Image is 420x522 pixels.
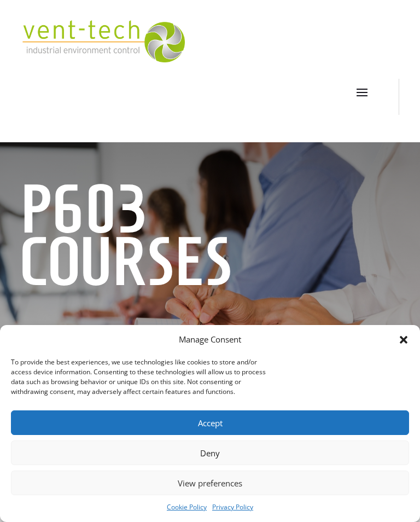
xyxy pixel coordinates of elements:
[167,501,207,514] a: Cookie Policy
[398,334,409,345] div: Close dialog
[21,183,354,293] h1: P603 Courses
[11,410,409,435] button: Accept
[11,440,409,465] button: Deny
[21,20,185,62] img: 2023-09-27T08_35_16.549ZVENT-TECH---Clear-background
[179,333,241,346] div: Manage Consent
[11,357,276,397] div: To provide the best experiences, we use technologies like cookies to store and/or access device i...
[11,471,409,495] button: View preferences
[212,501,253,514] a: Privacy Policy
